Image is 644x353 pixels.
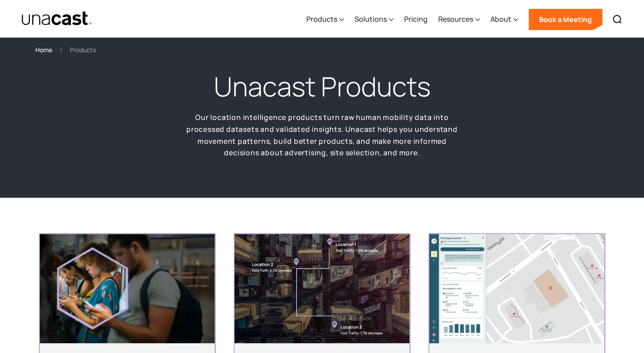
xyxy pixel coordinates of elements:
[438,1,480,38] div: Resources
[306,1,344,38] div: Products
[21,11,93,27] img: Unacast text logo
[404,1,428,38] a: Pricing
[306,14,337,24] div: Products
[490,14,511,24] div: About
[528,9,602,30] a: Book a Meeting
[21,11,93,27] a: home
[214,69,431,104] h1: Unacast Products
[185,111,459,159] p: Our location intelligence products turn raw human mobility data into processed datasets and valid...
[355,14,387,24] div: Solutions
[235,234,409,343] img: An aerial view of a city block with foot traffic data and location data information
[355,1,393,38] div: Solutions
[438,14,473,24] div: Resources
[490,1,518,38] div: About
[35,45,52,55] a: Home
[612,14,623,25] img: Search icon
[70,45,96,55] div: Products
